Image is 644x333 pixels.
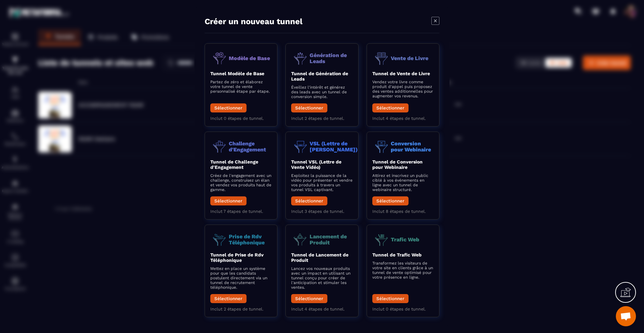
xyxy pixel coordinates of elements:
[210,230,229,249] img: funnel-objective-icon
[616,306,636,326] div: Ouvrir le chat
[372,159,423,170] b: Tunnel de Conversion pour Webinaire
[210,209,272,214] p: Inclut 7 étapes de tunnel.
[291,196,327,205] button: Sélectionner
[372,103,409,112] button: Sélectionner
[291,116,353,121] p: Inclut 2 étapes de tunnel.
[291,71,348,82] b: Tunnel de Génération de Leads
[372,294,409,303] button: Sélectionner
[291,137,310,156] img: funnel-objective-icon
[210,196,247,205] button: Sélectionner
[372,306,434,312] p: Inclut 0 étapes de tunnel.
[229,55,270,61] p: Modèle de Base
[291,252,348,263] b: Tunnel de Lancement de Produit
[210,173,272,192] p: Créez de l'engagement avec un challenge, construisez un élan et vendez vos produits haut de gamme.
[210,252,264,263] b: Tunnel de Prise de Rdv Téléphonique
[210,80,272,94] p: Partez de zéro et élaborez votre tunnel de vente personnalisé étape par étape.
[210,71,264,76] b: Tunnel Modèle de Base
[372,261,434,280] p: Transformez les visiteurs de votre site en clients grâce à un tunnel de vente optimisé pour votre...
[210,306,272,312] p: Inclut 2 étapes de tunnel.
[210,294,247,303] button: Sélectionner
[372,196,409,205] button: Sélectionner
[291,209,353,214] p: Inclut 3 étapes de tunnel.
[210,103,247,112] button: Sélectionner
[210,116,272,121] p: Inclut 0 étapes de tunnel.
[310,52,353,64] p: Génération de Leads
[291,266,353,290] p: Lancez vos nouveaux produits avec un impact en utilisant un tunnel conçu pour créer de l'anticipa...
[291,103,327,112] button: Sélectionner
[372,209,434,214] p: Inclut 8 étapes de tunnel.
[310,141,358,152] p: VSL (Lettre de [PERSON_NAME])
[291,49,310,67] img: funnel-objective-icon
[372,230,391,249] img: funnel-objective-icon
[372,80,434,98] p: Vendez votre livre comme produit d'appel puis proposez des ventes additionnelles pour augmenter v...
[391,236,419,242] p: Trafic Web
[210,137,229,156] img: funnel-objective-icon
[229,234,272,245] p: Prise de Rdv Téléphonique
[372,173,434,192] p: Attirez et inscrivez un public ciblé à vos événements en ligne avec un tunnel de webinaire struct...
[372,116,434,121] p: Inclut 4 étapes de tunnel.
[291,294,327,303] button: Sélectionner
[229,141,272,152] p: Challenge d'Engagement
[372,49,391,67] img: funnel-objective-icon
[210,266,272,290] p: Mettez en place un système pour que les candidats postulent directement via un tunnel de recrutem...
[391,141,434,152] p: Conversion pour Webinaire
[210,159,258,170] b: Tunnel de Challenge d'Engagement
[391,55,428,61] p: Vente de Livre
[372,71,430,76] b: Tunnel de Vente de Livre
[210,49,229,67] img: funnel-objective-icon
[291,173,353,192] p: Exploitez la puissance de la vidéo pour présenter et vendre vos produits à travers un tunnel VSL ...
[372,252,422,257] b: Tunnel de Trafic Web
[291,230,310,249] img: funnel-objective-icon
[205,17,303,26] h4: Créer un nouveau tunnel
[291,85,353,99] p: Éveillez l'intérêt et générez des leads avec un tunnel de conversion simple.
[372,137,391,156] img: funnel-objective-icon
[310,234,353,245] p: Lancement de Produit
[291,159,341,170] b: Tunnel VSL (Lettre de Vente Vidéo)
[291,306,353,312] p: Inclut 4 étapes de tunnel.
